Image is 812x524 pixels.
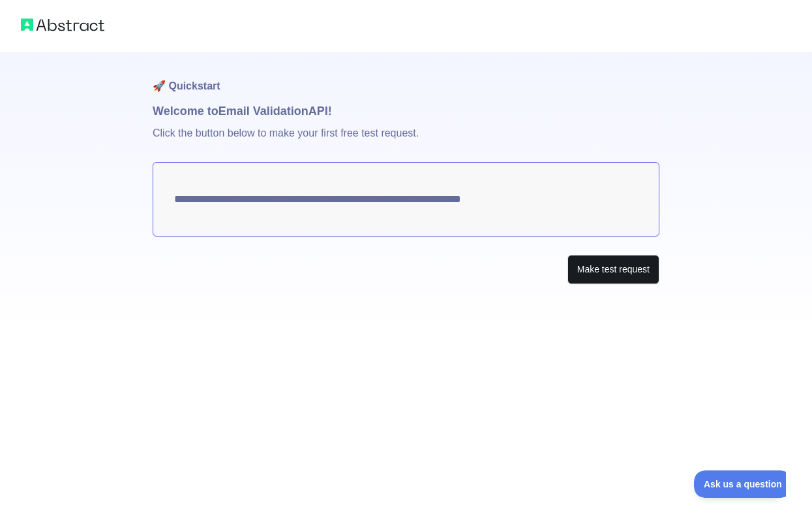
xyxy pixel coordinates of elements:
h1: Welcome to Email Validation API! [153,102,659,120]
p: Click the button below to make your first free test request. [153,120,659,162]
iframe: Toggle Customer Support [694,470,786,498]
img: Abstract logo [21,16,104,34]
button: Make test request [567,255,659,284]
h1: 🚀 Quickstart [153,52,659,102]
